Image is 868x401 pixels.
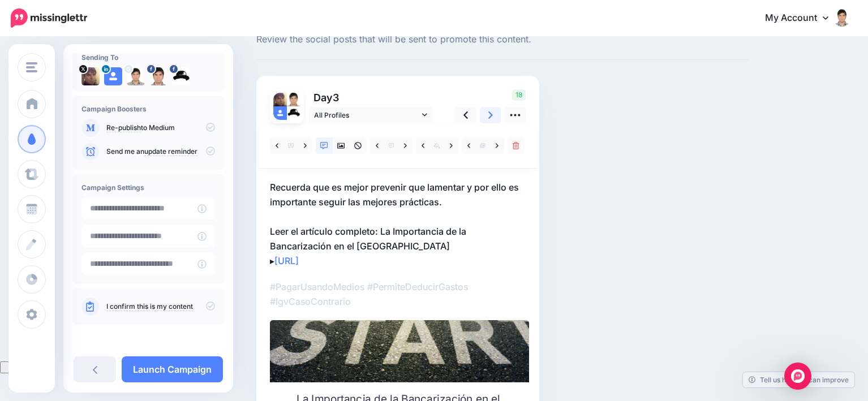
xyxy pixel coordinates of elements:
span: 3 [333,92,339,104]
p: Day [308,89,435,106]
a: I confirm this is my content [106,302,193,311]
p: Recuerda que es mejor prevenir que lamentar y por ello es importante seguir las mejores prácticas... [270,180,526,268]
h4: Campaign Settings [81,183,215,192]
img: 847e6420105265f72a2f47bbdfaa8c77-44369.jpeg [273,93,287,106]
p: #PagarUsandoMedios #PermiteDeducirGastos #IgvCasoContrario [270,279,526,309]
a: Tell us how we can improve [743,372,854,387]
img: Missinglettr [11,8,87,28]
a: All Profiles [308,107,433,123]
img: ACg8ocJKwssG9H-HIFprDmUqaTc7QtXJcbi5acG7l9rjHmus-gs96-c-83135.png [127,67,145,85]
p: to Medium [106,123,215,133]
span: All Profiles [314,109,419,121]
a: Re-publish [106,123,141,132]
div: Open Intercom Messenger [784,363,811,390]
img: picture-bsa70547.png [287,93,300,106]
p: Send me an [106,146,215,157]
img: user_default_image.png [104,67,122,85]
img: menu.png [26,62,37,72]
span: Review the social posts that will be sent to promote this content. [256,32,749,47]
a: update reminder [144,147,197,156]
img: 847e6420105265f72a2f47bbdfaa8c77-44369.jpeg [81,67,100,85]
a: [URL] [274,255,299,266]
img: picture-bsa70548.png [172,67,190,85]
img: picture-bsa70548.png [287,106,300,120]
img: user_default_image.png [273,106,287,120]
h4: Sending To [81,53,215,62]
span: 18 [512,89,526,101]
a: My Account [754,5,851,32]
h4: Campaign Boosters [81,105,215,113]
img: picture-bsa70547.png [149,67,167,85]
